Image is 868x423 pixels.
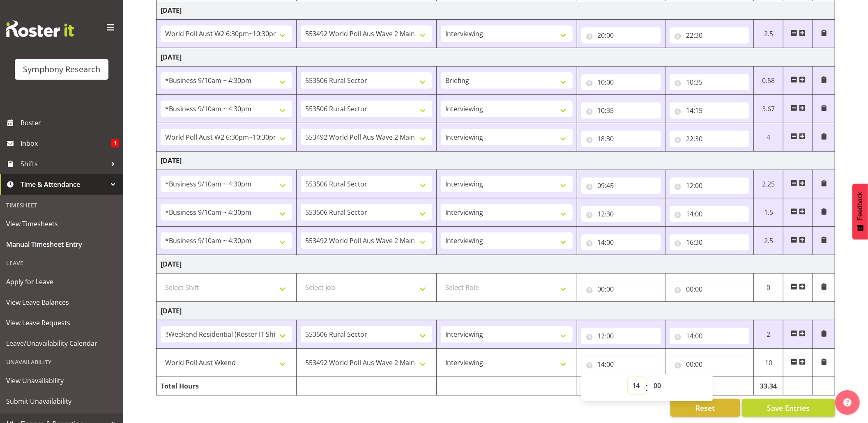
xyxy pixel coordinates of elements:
td: 0 [754,274,783,302]
input: Click to select... [670,102,749,119]
input: Click to select... [581,131,661,147]
a: Manual Timesheet Entry [2,234,121,255]
input: Click to select... [581,177,661,194]
input: Click to select... [670,234,749,251]
span: View Leave Balances [6,296,117,308]
input: Click to select... [670,74,749,90]
span: Shifts [21,158,107,170]
td: 2.5 [754,227,783,255]
input: Click to select... [670,131,749,147]
td: 10 [754,349,783,377]
img: help-xxl-2.png [843,398,852,407]
input: Click to select... [581,234,661,251]
span: Leave/Unavailability Calendar [6,337,117,349]
td: [DATE] [157,152,835,170]
a: View Unavailability [2,370,121,391]
button: Feedback - Show survey [852,184,868,239]
span: View Timesheets [6,218,117,230]
input: Click to select... [581,206,661,222]
div: Timesheet [2,197,121,214]
input: Click to select... [581,102,661,119]
td: 0.58 [754,67,783,95]
input: Click to select... [581,356,661,372]
td: Total Hours [157,377,297,395]
img: Rosterit website logo [6,21,74,37]
td: 2 [754,320,783,349]
span: View Leave Requests [6,317,117,329]
td: 2.25 [754,170,783,198]
input: Click to select... [581,27,661,44]
button: Save Entries [742,399,835,417]
div: Leave [2,255,121,271]
input: Click to select... [670,177,749,194]
td: 3.67 [754,95,783,123]
span: Feedback [856,192,864,221]
td: 33.34 [754,377,783,395]
span: Apply for Leave [6,276,117,288]
input: Click to select... [670,356,749,372]
input: Click to select... [581,74,661,90]
span: Time & Attendance [21,178,107,191]
div: Unavailability [2,354,121,370]
span: Roster [21,117,119,129]
span: : [645,377,648,398]
td: 4 [754,123,783,152]
span: 1 [111,139,119,147]
span: Submit Unavailability [6,395,117,407]
td: [DATE] [157,302,835,320]
input: Click to select... [670,206,749,222]
div: Symphony Research [23,63,100,76]
a: View Timesheets [2,214,121,234]
span: Save Entries [767,402,810,413]
input: Click to select... [670,27,749,44]
input: Click to select... [581,328,661,344]
a: View Leave Requests [2,313,121,333]
td: [DATE] [157,48,835,67]
input: Click to select... [670,328,749,344]
td: [DATE] [157,255,835,274]
a: Leave/Unavailability Calendar [2,333,121,354]
span: View Unavailability [6,375,117,387]
td: 2.5 [754,20,783,48]
td: 1.5 [754,198,783,227]
span: Reset [695,402,715,413]
button: Reset [670,399,740,417]
a: View Leave Balances [2,292,121,313]
input: Click to select... [670,281,749,297]
span: Inbox [21,137,111,149]
span: Manual Timesheet Entry [6,238,117,251]
input: Click to select... [581,281,661,297]
a: Apply for Leave [2,271,121,292]
td: [DATE] [157,1,835,20]
a: Submit Unavailability [2,391,121,412]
